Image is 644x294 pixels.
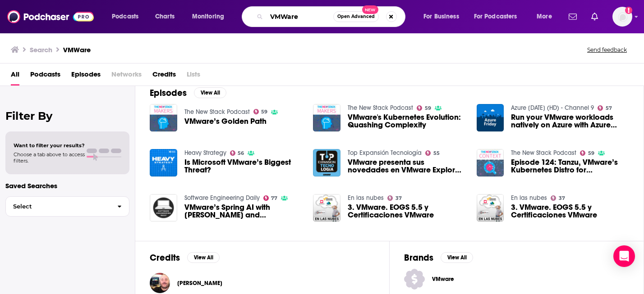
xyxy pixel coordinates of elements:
[477,149,504,176] img: Episode 124: Tanzu, VMware’s Kubernetes Distro for Developers
[404,269,629,289] a: VMware
[612,7,632,27] button: Show profile menu
[184,149,226,157] a: Heavy Strategy
[5,181,129,190] p: Saved Searches
[387,195,402,201] a: 37
[423,10,459,23] span: For Business
[5,196,129,217] button: Select
[588,151,594,155] span: 59
[230,150,244,156] a: 56
[263,195,278,201] a: 77
[271,196,277,200] span: 77
[337,14,375,19] span: Open Advanced
[417,9,470,24] button: open menu
[348,204,466,219] a: 3. VMware. EOGS 5.5 y Certificaciones VMware
[152,67,176,86] a: Credits
[177,280,222,287] span: [PERSON_NAME]
[313,194,340,222] img: 3. VMware. EOGS 5.5 y Certificaciones VMware
[184,194,260,202] a: Software Engineering Daily
[612,7,632,27] span: Logged in as biancagorospe
[106,9,150,24] button: open menu
[6,204,110,209] span: Select
[184,158,303,174] a: Is Microsoft VMware’s Biggest Threat?
[150,273,170,293] img: Corey Romero
[184,118,267,125] a: VMware’s Golden Path
[348,113,466,129] a: VMware's Kubernetes Evolution: Quashing Complexity
[511,158,629,174] a: Episode 124: Tanzu, VMware’s Kubernetes Distro for Developers
[612,7,632,27] img: User Profile
[150,194,177,222] img: VMware’s Spring AI with Ryan Morgan and Mark Pollack
[111,67,142,86] span: Networks
[559,196,565,200] span: 37
[187,252,220,263] button: View All
[63,45,91,54] h3: VMWare
[511,204,629,219] a: 3. VMware. EOGS 5.5 y Certificaciones VMware
[186,9,236,24] button: open menu
[348,158,466,174] span: VMware presenta sus novedades en VMware Explore 2022
[511,113,629,129] a: Run your VMware workloads natively on Azure with Azure VMware Solution
[362,5,378,14] span: New
[313,104,340,131] img: VMware's Kubernetes Evolution: Quashing Complexity
[253,109,268,114] a: 59
[14,151,85,164] span: Choose a tab above to access filters.
[477,104,504,131] img: Run your VMware workloads natively on Azure with Azure VMware Solution
[625,7,632,14] svg: Add a profile image
[150,149,177,176] img: Is Microsoft VMware’s Biggest Threat?
[150,252,220,263] a: CreditsView All
[588,9,602,24] a: Show notifications dropdown
[348,149,422,157] a: Top Expansión Tecnología
[511,104,594,112] a: Azure Friday (HD) - Channel 9
[11,67,19,86] a: All
[313,149,340,176] img: VMware presenta sus novedades en VMware Explore 2022
[613,245,635,267] div: Open Intercom Messenger
[551,195,565,201] a: 37
[30,67,60,86] span: Podcasts
[477,194,504,222] img: 3. VMware. EOGS 5.5 y Certificaciones VMware
[187,67,200,86] span: Lists
[150,104,177,131] img: VMware’s Golden Path
[194,87,226,98] button: View All
[348,104,413,112] a: The New Stack Podcast
[432,276,485,283] span: VMware
[250,6,414,27] div: Search podcasts, credits, & more...
[184,108,250,116] a: The New Stack Podcast
[511,149,576,157] a: The New Stack Podcast
[5,109,129,122] h2: Filter By
[71,67,101,86] a: Episodes
[177,280,222,287] a: Corey Romero
[511,194,547,202] a: En las nubes
[530,9,563,24] button: open menu
[112,10,138,23] span: Podcasts
[606,106,612,110] span: 57
[404,252,433,263] h2: Brands
[565,9,580,24] a: Show notifications dropdown
[267,9,333,24] input: Search podcasts, credits, & more...
[417,105,431,111] a: 59
[184,204,303,219] a: VMware’s Spring AI with Ryan Morgan and Mark Pollack
[7,8,94,25] img: Podchaser - Follow, Share and Rate Podcasts
[155,10,175,23] span: Charts
[149,9,180,24] a: Charts
[404,252,473,263] a: BrandsView All
[261,110,267,114] span: 59
[30,45,52,54] h3: Search
[150,87,187,99] h2: Episodes
[425,150,440,156] a: 55
[468,9,530,24] button: open menu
